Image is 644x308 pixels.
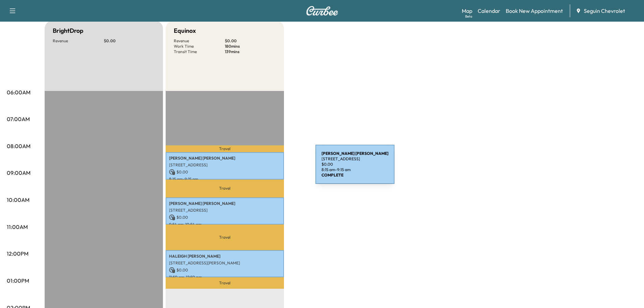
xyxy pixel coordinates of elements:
[306,6,338,16] img: Curbee Logo
[166,224,284,250] p: Travel
[174,44,225,49] p: Work Time
[478,7,500,15] a: Calendar
[166,145,284,152] p: Travel
[7,250,28,258] p: 12:00PM
[169,254,281,259] p: HALEIGH [PERSON_NAME]
[169,214,281,220] p: $ 0.00
[225,38,276,44] p: $ 0.00
[169,176,281,182] p: 8:15 am - 9:15 am
[462,7,472,15] a: MapBeta
[174,26,196,35] h5: Equinox
[53,26,84,35] h5: BrightDrop
[169,275,281,280] p: 11:50 am - 12:50 pm
[7,142,30,150] p: 08:00AM
[7,223,28,231] p: 11:00AM
[169,162,281,168] p: [STREET_ADDRESS]
[225,49,276,54] p: 139 mins
[104,38,155,44] p: $ 0.00
[7,196,29,204] p: 10:00AM
[169,169,281,175] p: $ 0.00
[465,14,472,19] div: Beta
[7,277,29,285] p: 01:00PM
[7,88,30,96] p: 06:00AM
[506,7,563,15] a: Book New Appointment
[169,208,281,213] p: [STREET_ADDRESS]
[166,180,284,197] p: Travel
[174,38,225,44] p: Revenue
[225,44,276,49] p: 180 mins
[169,156,281,161] p: [PERSON_NAME] [PERSON_NAME]
[53,38,104,44] p: Revenue
[169,267,281,273] p: $ 0.00
[169,201,281,206] p: [PERSON_NAME] [PERSON_NAME]
[7,169,30,177] p: 09:00AM
[169,222,281,227] p: 9:54 am - 10:54 am
[169,260,281,266] p: [STREET_ADDRESS][PERSON_NAME]
[584,7,625,15] span: Seguin Chevrolet
[166,277,284,289] p: Travel
[174,49,225,54] p: Transit Time
[7,115,30,123] p: 07:00AM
